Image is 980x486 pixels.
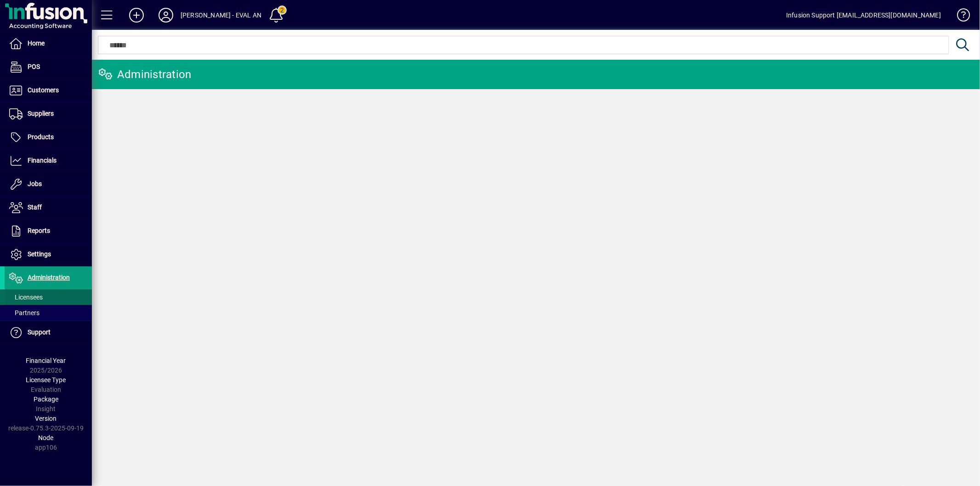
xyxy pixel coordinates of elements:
[5,243,92,266] a: Settings
[5,32,92,55] a: Home
[5,149,92,172] a: Financials
[28,250,51,258] span: Settings
[35,415,57,422] span: Version
[28,86,59,94] span: Customers
[26,376,66,384] span: Licensee Type
[786,8,941,23] div: Infusion Support [EMAIL_ADDRESS][DOMAIN_NAME]
[28,40,45,47] span: Home
[28,180,42,187] span: Jobs
[5,173,92,196] a: Jobs
[122,7,151,23] button: Add
[99,67,192,82] div: Administration
[5,102,92,125] a: Suppliers
[950,2,969,32] a: Knowledge Base
[26,357,66,364] span: Financial Year
[28,133,54,141] span: Products
[5,289,92,305] a: Licensees
[9,309,40,316] span: Partners
[5,220,92,243] a: Reports
[5,126,92,149] a: Products
[5,305,92,321] a: Partners
[34,396,58,403] span: Package
[5,321,92,344] a: Support
[28,227,50,234] span: Reports
[28,203,42,211] span: Staff
[39,434,54,441] span: Node
[5,79,92,102] a: Customers
[181,8,261,23] div: [PERSON_NAME] - EVAL AN
[28,110,54,117] span: Suppliers
[28,157,57,164] span: Financials
[5,56,92,79] a: POS
[28,328,51,336] span: Support
[9,294,43,301] span: Licensees
[5,196,92,219] a: Staff
[151,7,181,23] button: Profile
[28,274,70,281] span: Administration
[28,63,40,70] span: POS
